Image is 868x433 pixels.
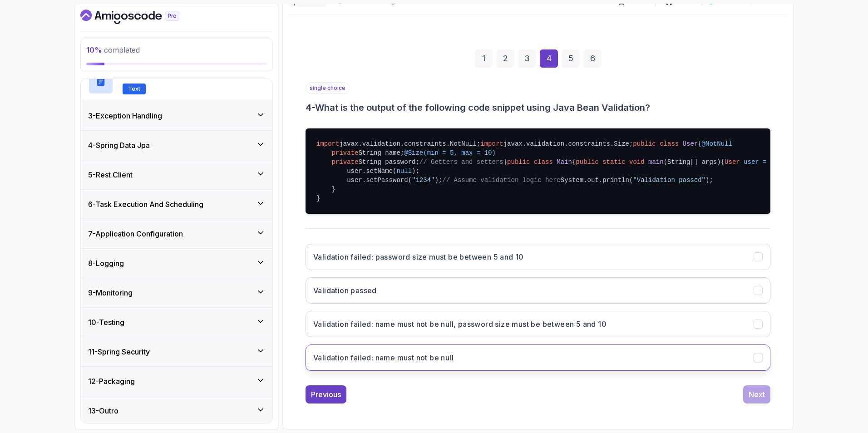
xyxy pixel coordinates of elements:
[332,158,359,166] span: private
[88,317,124,328] h3: 10 - Testing
[81,396,272,425] button: 13-Outro
[306,101,770,114] h3: 4 - What is the output of the following code snippet using Java Bean Validation?
[88,376,135,387] h3: 12 - Packaging
[313,251,524,262] h3: Validation failed: password size must be between 5 and 10
[562,49,580,68] div: 5
[557,158,572,166] span: Main
[88,110,162,121] h3: 3 - Exception Handling
[86,45,102,54] span: 10 %
[81,278,272,307] button: 9-Monitoring
[480,140,503,148] span: import
[306,82,350,94] p: single choice
[583,49,602,68] div: 6
[81,160,272,189] button: 5-Rest Client
[81,101,272,130] button: 3-Exception Handling
[306,277,770,304] button: Validation passed
[88,287,133,298] h3: 9 - Monitoring
[313,352,454,363] h3: Validation failed: name must not be null
[633,140,656,148] span: public
[88,69,265,94] button: 9-Java Bean Validation Annotations Cheat SheetText
[128,85,140,93] span: Text
[725,158,740,166] span: User
[496,49,514,68] div: 2
[442,177,560,184] span: // Assume validation logic here
[602,158,625,166] span: static
[540,49,558,68] div: 4
[633,177,705,184] span: "Validation passed"
[313,285,377,296] h3: Validation passed
[507,158,530,166] span: public
[576,158,598,166] span: public
[396,167,412,175] span: null
[306,385,346,403] button: Previous
[88,228,183,239] h3: 7 - Application Configuration
[743,385,770,403] button: Next
[306,344,770,371] button: Validation failed: name must not be null
[88,346,150,357] h3: 11 - Spring Security
[81,308,272,337] button: 10-Testing
[306,311,770,337] button: Validation failed: name must not be null, password size must be between 5 and 10
[86,45,140,54] span: completed
[88,405,118,416] h3: 13 - Outro
[404,149,496,157] span: @Size(min = 5, max = 10)
[664,158,721,166] span: (String[] args)
[311,389,341,400] div: Previous
[81,131,272,160] button: 4-Spring Data Jpa
[534,158,553,166] span: class
[770,158,782,166] span: new
[648,158,664,166] span: main
[763,158,766,166] span: =
[419,158,503,166] span: // Getters and setters
[306,128,770,214] pre: javax.validation.constraints.NotNull; javax.validation.constraints.Size; { String name; String pa...
[80,10,200,24] a: Dashboard
[702,140,732,148] span: @NotNull
[412,177,434,184] span: "1234"
[81,190,272,219] button: 6-Task Execution And Scheduling
[474,49,493,68] div: 1
[683,140,698,148] span: User
[629,158,645,166] span: void
[316,140,339,148] span: import
[313,319,607,330] h3: Validation failed: name must not be null, password size must be between 5 and 10
[332,149,359,157] span: private
[88,169,133,180] h3: 5 - Rest Client
[744,158,759,166] span: user
[660,140,679,148] span: class
[81,219,272,248] button: 7-Application Configuration
[88,199,203,210] h3: 6 - Task Execution And Scheduling
[88,140,150,151] h3: 4 - Spring Data Jpa
[81,337,272,366] button: 11-Spring Security
[88,258,124,269] h3: 8 - Logging
[81,249,272,278] button: 8-Logging
[306,244,770,270] button: Validation failed: password size must be between 5 and 10
[518,49,536,68] div: 3
[81,367,272,396] button: 12-Packaging
[749,389,765,400] div: Next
